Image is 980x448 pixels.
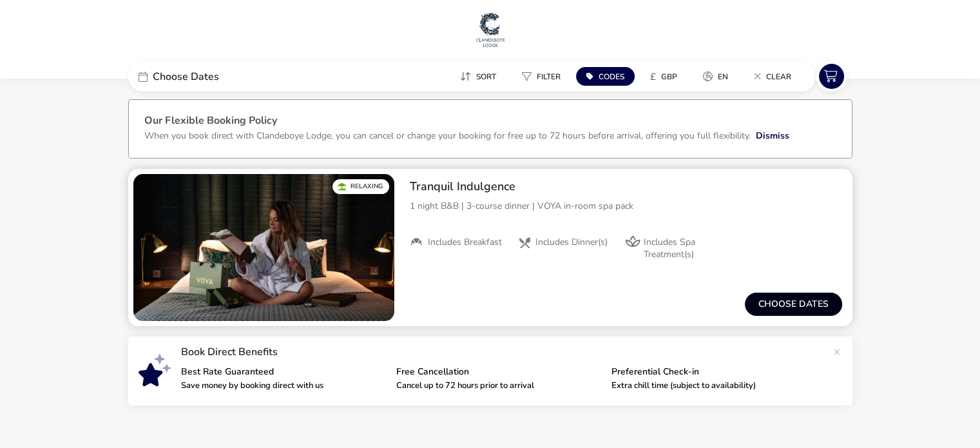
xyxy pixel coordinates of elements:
[611,367,816,376] p: Preferential Check-in
[512,67,576,86] naf-pibe-menu-bar-item: Filter
[661,72,677,82] span: GBP
[144,130,751,142] p: When you book direct with Clandeboye Lodge, you can cancel or change your booking for free up to ...
[181,347,827,357] p: Book Direct Benefits
[640,67,693,86] naf-pibe-menu-bar-item: £GBP
[766,72,791,82] span: Clear
[640,67,687,86] button: £GBP
[332,179,389,194] div: Relaxing
[428,237,502,248] span: Includes Breakfast
[693,67,738,86] button: en
[450,67,506,86] button: Sort
[396,367,601,376] p: Free Cancellation
[181,367,386,376] p: Best Rate Guaranteed
[576,67,635,86] button: Codes
[133,174,394,321] swiper-slide: 1 / 1
[144,115,836,129] h3: Our Flexible Booking Policy
[535,237,608,248] span: Includes Dinner(s)
[718,72,728,82] span: en
[611,382,816,390] p: Extra chill time (subject to availability)
[576,67,640,86] naf-pibe-menu-bar-item: Codes
[693,67,744,86] naf-pibe-menu-bar-item: en
[756,129,789,142] button: Dismiss
[450,67,512,86] naf-pibe-menu-bar-item: Sort
[599,72,624,82] span: Codes
[181,382,386,390] p: Save money by booking direct with us
[745,293,842,316] button: Choose dates
[128,61,322,92] div: Choose Dates
[744,67,807,86] naf-pibe-menu-bar-item: Clear
[744,67,802,86] button: Clear
[474,10,506,49] img: Main Website
[512,67,571,86] button: Filter
[537,72,561,82] span: Filter
[396,382,601,390] p: Cancel up to 72 hours prior to arrival
[410,199,842,213] p: 1 night B&B | 3-course dinner | VOYA in-room spa pack
[399,169,852,271] div: Tranquil Indulgence1 night B&B | 3-course dinner | VOYA in-room spa packIncludes BreakfastInclude...
[650,70,656,83] i: £
[644,237,724,260] span: Includes Spa Treatment(s)
[153,72,219,82] span: Choose Dates
[410,179,842,194] h2: Tranquil Indulgence
[476,72,496,82] span: Sort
